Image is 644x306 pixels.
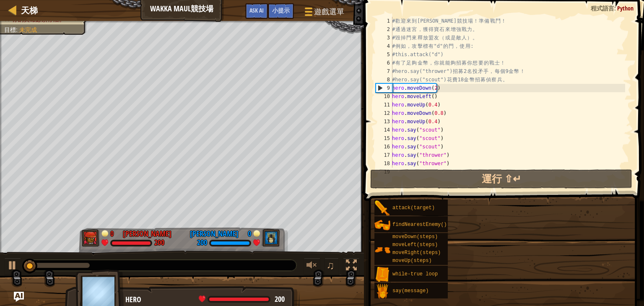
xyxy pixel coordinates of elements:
div: 12 [376,109,392,117]
span: say(message) [392,288,428,294]
span: 未完成 [19,26,37,33]
div: 17 [376,151,392,159]
div: [PERSON_NAME] [123,228,171,239]
div: 11 [376,101,392,109]
img: portrait.png [374,217,390,233]
div: 200 [154,239,164,247]
button: Ctrl + P: Play [4,258,21,275]
div: 18 [376,159,392,168]
span: : [16,26,19,33]
div: health: 200 / 200 [199,296,285,303]
span: moveUp(steps) [392,258,432,264]
div: 1 [376,17,392,25]
div: 200 [197,239,207,247]
img: thang_avatar_frame.png [262,229,280,247]
div: 14 [376,126,392,134]
span: moveRight(steps) [392,250,441,256]
div: 0 [243,228,251,236]
span: attack(target) [392,205,435,211]
div: 0 [110,228,119,236]
button: Ask AI [14,292,24,302]
a: 天梯 [17,5,38,16]
img: portrait.png [374,200,390,216]
button: ♫ [325,258,339,275]
img: portrait.png [374,267,390,283]
img: portrait.png [374,283,390,299]
span: ♫ [326,259,335,272]
span: moveDown(steps) [392,234,438,240]
div: 6 [376,59,392,67]
div: 19 [376,168,392,176]
div: 16 [376,143,392,151]
div: 9 [376,84,392,92]
button: 遊戲選單 [298,3,349,23]
span: findNearestEnemy() [392,222,447,228]
div: 15 [376,134,392,143]
div: [PERSON_NAME] [190,228,239,239]
div: 7 [376,67,392,75]
div: 13 [376,117,392,126]
span: 遊戲選單 [314,6,344,17]
div: 2 [376,25,392,34]
div: 3 [376,34,392,42]
span: Ask AI [249,6,264,14]
div: 8 [376,75,392,84]
div: Hero [125,294,291,305]
span: 天梯 [21,5,38,16]
span: 200 [275,294,285,304]
span: : [614,4,617,12]
button: 調整音量 [304,258,320,275]
div: 10 [376,92,392,101]
button: 切換全螢幕 [343,258,360,275]
span: moveLeft(steps) [392,242,438,248]
button: Ask AI [245,3,268,19]
img: portrait.png [374,242,390,258]
img: thang_avatar_frame.png [82,229,100,247]
span: 程式語言 [591,4,614,12]
span: while-true loop [392,271,438,277]
div: 5 [376,50,392,59]
span: 目標 [4,26,16,33]
span: Python [617,4,634,12]
button: 運行 ⇧↵ [370,169,632,189]
span: 小提示 [272,6,290,14]
div: 4 [376,42,392,50]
